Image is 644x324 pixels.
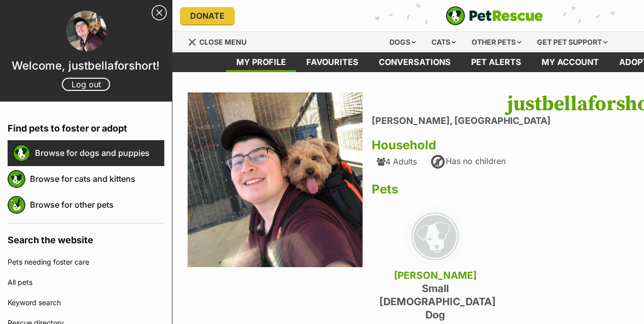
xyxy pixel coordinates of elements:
img: logo-e224e6f780fb5917bec1dbf3a21bbac754714ae5b6737aabdf751b685950b380.svg [446,6,543,25]
div: Dogs [382,32,423,52]
a: conversations [369,52,461,72]
img: petrescue logo [8,196,25,214]
a: Favourites [296,52,369,72]
a: Browse for other pets [30,194,164,215]
h4: Find pets to foster or adopt [8,112,164,140]
span: Close menu [199,38,246,46]
img: profile image [66,11,106,51]
div: Other pets [464,32,528,52]
a: PetRescue [446,6,543,25]
h4: [PERSON_NAME] [379,269,491,282]
img: petrescue logo [8,170,25,188]
a: My account [531,52,609,72]
div: Has no children [430,154,506,170]
a: Log out [62,78,110,91]
a: My profile [226,52,296,72]
img: cowcr4he1ge4yuw30djq.jpg [188,92,363,268]
a: All pets [8,272,164,293]
a: Pets needing foster care [8,252,164,272]
h4: Search the website [8,223,164,252]
div: 4 Adults [377,157,417,166]
div: Cats [424,32,463,52]
a: Browse for cats and kittens [30,168,164,189]
img: large_default-f37c3b2ddc539b7721ffdbd4c88987add89f2ef0fd77a71d0d44a6cf3104916e.png [405,206,466,267]
a: Donate [180,7,235,24]
h4: small [DEMOGRAPHIC_DATA] Dog [379,282,491,321]
a: Pet alerts [461,52,531,72]
a: Menu [188,32,254,50]
a: Browse for dogs and puppies [35,142,164,164]
img: petrescue logo [13,144,30,162]
div: Get pet support [530,32,615,52]
a: Keyword search [8,293,164,313]
a: Close Sidebar [152,5,167,20]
